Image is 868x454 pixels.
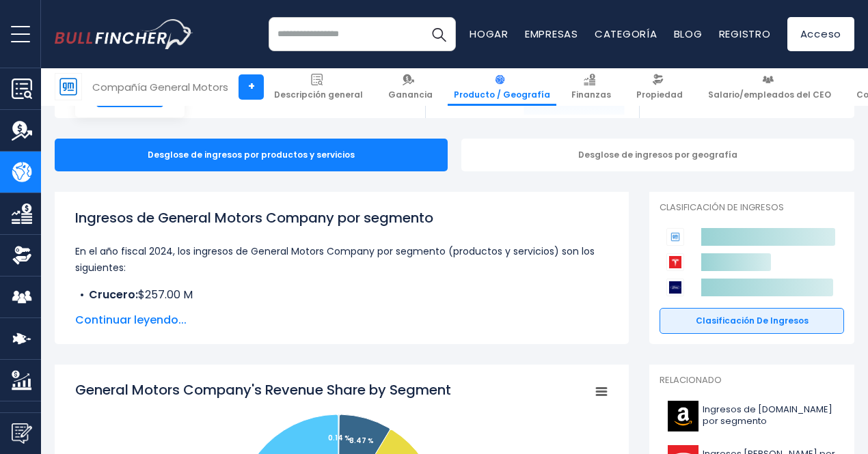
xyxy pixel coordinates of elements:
img: Propiedad [12,245,32,266]
a: Hogar [470,27,508,41]
img: Logotipo de los competidores de Tesla [666,253,684,271]
a: Salario/empleados del CEO [702,68,837,106]
a: Propiedad [630,68,689,106]
font: Clasificación de ingresos [660,201,784,214]
font: Relacionado [660,373,722,386]
a: Acceso [787,17,855,51]
font: Compañía General Motors [92,80,228,94]
a: Finanzas [565,68,617,106]
img: logotipo del camachuelo [55,19,193,48]
font: $257.00 M [138,287,193,302]
font: Continuar leyendo... [75,312,187,328]
font: Acceso [800,27,842,41]
font: Salario/empleados del CEO [708,89,831,100]
font: Ganancia [388,89,433,100]
font: Desglose de ingresos por productos y servicios [148,149,355,160]
font: Producto / Geografía [454,89,550,100]
a: Blog [674,27,703,41]
img: Logotipo de GM [55,74,81,100]
a: Ganancia [382,68,439,106]
font: Desglose de ingresos por geografía [578,149,737,160]
a: Clasificación de ingresos [660,308,844,334]
a: Empresas [525,27,578,41]
a: + [239,74,264,100]
a: Ir a la página de inicio [55,19,193,48]
tspan: 0.14 % [328,433,351,443]
font: Ingresos de [DOMAIN_NAME] por segmento [703,403,832,427]
font: Finanzas [571,89,611,100]
font: En el año fiscal 2024, los ingresos de General Motors Company por segmento (productos y servicios... [75,244,595,274]
tspan: General Motors Company's Revenue Share by Segment [75,380,451,399]
font: Clasificación de ingresos [696,315,809,326]
font: Propiedad [636,89,683,100]
img: Logotipo de la competencia de Ford Motor Company [666,279,684,296]
button: Buscar [422,17,456,51]
font: + [248,79,255,94]
a: Categoría [595,27,657,41]
a: Ingresos de [DOMAIN_NAME] por segmento [660,397,844,435]
font: Ingresos de General Motors Company por segmento [75,208,433,227]
font: Descripción general [274,89,363,100]
a: Producto / Geografía [448,68,556,106]
img: Logotipo de la competencia de General Motors Company [666,228,684,246]
font: Crucero: [89,287,138,302]
a: Descripción general [268,68,369,106]
a: Registro [719,27,771,41]
img: Logotipo de AMZN [668,401,699,431]
tspan: 8.47 % [349,436,374,446]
